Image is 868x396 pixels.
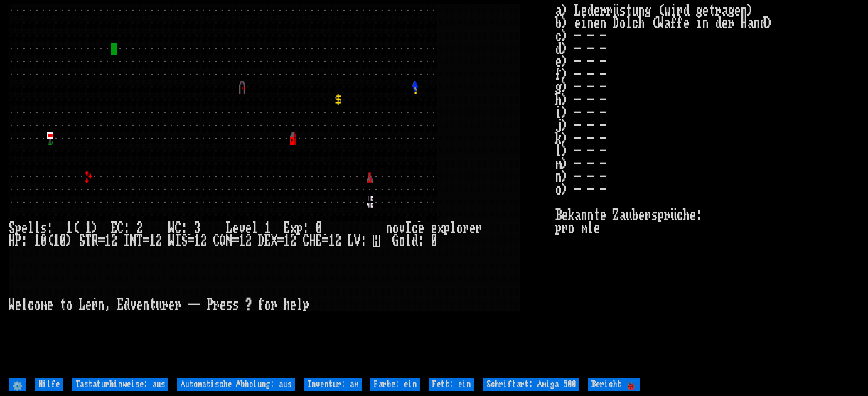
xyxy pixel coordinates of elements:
[98,235,105,247] div: =
[162,299,168,311] div: r
[303,235,309,247] div: C
[175,222,181,235] div: C
[483,378,579,391] input: Schriftart: Amiga 500
[79,299,85,311] div: L
[245,299,252,311] div: ?
[60,299,66,311] div: t
[469,222,476,235] div: e
[418,222,424,235] div: e
[245,235,252,247] div: 2
[175,299,181,311] div: r
[156,299,162,311] div: u
[194,235,200,247] div: 1
[431,235,437,247] div: 0
[296,299,303,311] div: l
[431,222,437,235] div: e
[226,299,232,311] div: s
[392,235,399,247] div: G
[476,222,482,235] div: r
[370,378,420,391] input: Farbe: ein
[136,299,143,311] div: e
[168,235,175,247] div: W
[130,299,136,311] div: v
[92,299,98,311] div: r
[28,299,34,311] div: c
[264,222,271,235] div: 1
[412,222,418,235] div: c
[213,299,220,311] div: r
[66,222,73,235] div: 1
[456,222,463,235] div: o
[181,235,188,247] div: S
[296,222,303,235] div: p
[15,222,21,235] div: p
[284,222,290,235] div: E
[412,235,418,247] div: d
[105,299,111,311] div: ,
[136,235,143,247] div: T
[290,222,296,235] div: x
[175,235,181,247] div: Ich
[335,235,341,247] div: 2
[322,235,328,247] div: =
[117,299,124,311] div: Ein
[41,222,47,235] div: s
[66,235,73,247] div: )
[245,222,252,235] div: e
[194,222,200,235] div: 3
[328,235,335,247] div: 1
[258,235,264,247] div: D
[168,222,175,235] div: W
[271,299,277,311] div: r
[21,235,28,247] div: :
[85,222,92,235] div: 1
[200,235,207,247] div: 2
[124,222,130,235] div: :
[15,235,21,247] div: P
[181,222,188,235] div: :
[9,222,15,235] div: S
[85,235,92,247] div: T
[168,299,175,311] div: e
[284,235,290,247] div: 1
[405,222,412,235] div: Ich
[111,222,117,235] div: Ein
[399,235,405,247] div: o
[53,235,60,247] div: 1
[232,222,239,235] div: e
[232,235,239,247] div: =
[143,235,149,247] div: =
[79,235,85,247] div: S
[188,299,194,311] div: -
[105,235,111,247] div: 1
[47,299,53,311] div: e
[405,235,412,247] div: l
[316,235,322,247] div: Ein
[41,299,47,311] div: m
[418,235,424,247] div: :
[450,222,456,235] div: l
[555,4,859,377] stats: a) Lederrüstung (wird getragen) b) einen Dolch (Waffe in der Hand) c) - - - d) - - - e) - - - f) ...
[66,299,73,311] div: o
[399,222,405,235] div: v
[72,378,168,391] input: Tastaturhinweise: aus
[92,222,98,235] div: )
[258,299,264,311] div: f
[373,235,380,247] mark: H
[271,235,277,247] div: X
[437,222,444,235] div: x
[47,222,53,235] div: :
[220,299,226,311] div: e
[386,222,392,235] div: n
[429,378,474,391] input: Fett: ein
[34,222,41,235] div: l
[149,299,156,311] div: t
[194,299,200,311] div: -
[348,235,354,247] div: L
[304,378,362,391] input: Inventur: am
[188,235,194,247] div: =
[392,222,399,235] div: o
[34,235,41,247] div: 1
[47,235,53,247] div: (
[239,235,245,247] div: 1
